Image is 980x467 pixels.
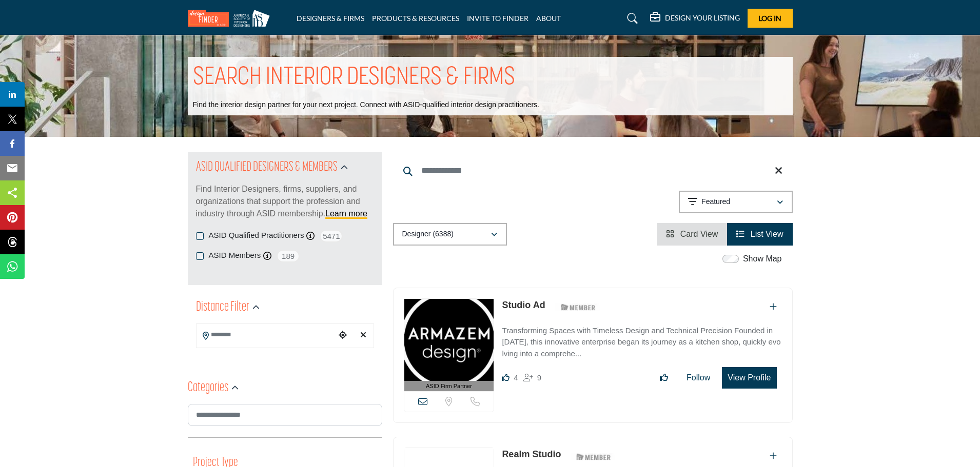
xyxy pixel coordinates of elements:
[502,448,561,461] p: Realm Studio
[537,373,541,382] span: 9
[372,14,459,23] a: PRODUCTS & RESOURCES
[188,10,275,27] img: Site Logo
[196,232,204,240] input: ASID Qualified Practitioners checkbox
[751,230,783,238] span: List View
[393,158,793,183] input: Search Keyword
[393,223,507,246] button: Designer (6388)
[502,449,561,459] a: Realm Studio
[197,325,335,345] input: Search Location
[502,374,509,381] i: Likes
[297,14,364,23] a: DESIGNERS & FIRMS
[193,100,539,110] p: Find the interior design partner for your next project. Connect with ASID-qualified interior desi...
[514,373,518,382] span: 4
[536,14,561,23] a: ABOUT
[404,299,494,392] a: ASID Firm Partner
[356,324,371,347] div: Clear search location
[701,197,730,207] p: Featured
[722,367,776,389] button: View Profile
[502,298,545,312] p: Studio Ad
[679,191,793,213] button: Featured
[426,382,472,391] span: ASID Firm Partner
[209,250,261,261] label: ASID Members
[650,12,740,25] div: DESIGN YOUR LISTING
[193,62,515,94] h1: SEARCH INTERIOR DESIGNERS & FIRMS
[758,14,781,23] span: Log In
[743,253,782,265] label: Show Map
[196,298,249,317] h2: Distance Filter
[617,10,644,27] a: Search
[502,300,545,310] a: Studio Ad
[727,223,792,246] li: List View
[571,450,617,463] img: ASID Members Badge Icon
[188,404,382,426] input: Search Category
[502,325,781,360] p: Transforming Spaces with Timeless Design and Technical Precision Founded in [DATE], this innovati...
[748,9,793,28] button: Log In
[680,368,717,388] button: Follow
[209,230,304,241] label: ASID Qualified Practitioners
[523,372,541,384] div: Followers
[325,209,367,218] a: Learn more
[196,183,374,220] p: Find Interior Designers, firms, suppliers, and organizations that support the profession and indu...
[196,252,204,260] input: ASID Members checkbox
[404,299,494,381] img: Studio Ad
[653,368,675,388] button: Like listing
[680,230,718,238] span: Card View
[665,13,740,23] h5: DESIGN YOUR LISTING
[502,319,781,360] a: Transforming Spaces with Timeless Design and Technical Precision Founded in [DATE], this innovati...
[555,301,601,314] img: ASID Members Badge Icon
[736,230,783,238] a: View List
[196,158,338,177] h2: ASID QUALIFIED DESIGNERS & MEMBERS
[335,324,350,347] div: Choose your current location
[770,302,777,311] a: Add To List
[402,229,454,239] p: Designer (6388)
[657,223,727,246] li: Card View
[188,379,228,397] h2: Categories
[320,230,343,242] span: 5471
[277,250,300,262] span: 189
[467,14,528,23] a: INVITE TO FINDER
[770,452,777,460] a: Add To List
[666,230,718,238] a: View Card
